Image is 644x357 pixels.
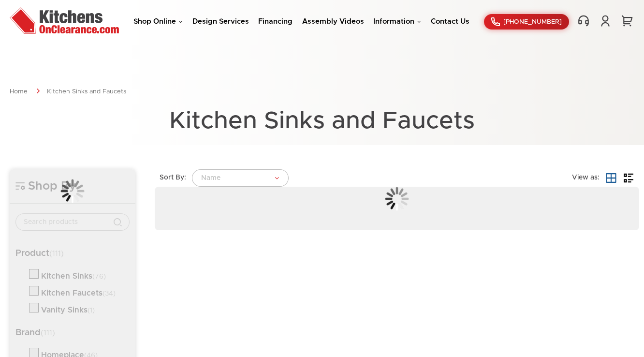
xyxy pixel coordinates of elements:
a: Information [373,18,421,25]
a: [PHONE_NUMBER] [484,14,569,30]
a: List [623,172,634,184]
a: Home [10,89,28,95]
a: Assembly Videos [302,18,364,25]
a: Contact Us [431,18,469,25]
img: Kitchens On Clearance [10,7,119,34]
a: Design Services [192,18,249,25]
a: Financing [258,18,293,25]
label: View as: [572,174,600,182]
h1: Kitchen Sinks and Faucets [10,108,634,134]
a: Kitchen Sinks and Faucets [47,89,126,95]
span: [PHONE_NUMBER] [503,19,562,25]
label: Sort By: [160,174,186,182]
a: Shop Online [133,18,183,25]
